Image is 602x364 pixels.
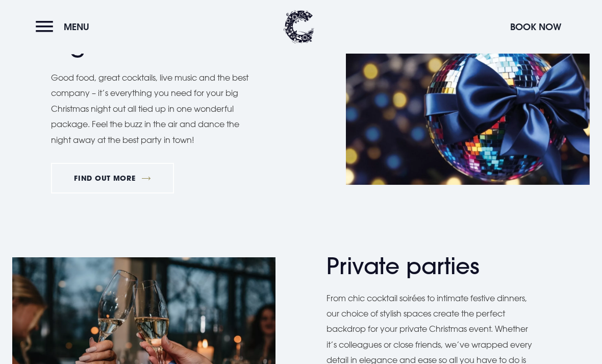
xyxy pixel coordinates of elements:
span: Menu [64,21,89,33]
button: Menu [36,16,94,38]
button: Book Now [505,16,566,38]
img: Hotel Christmas in Northern Ireland [346,22,590,185]
p: Good food, great cocktails, live music and the best company – it’s everything you need for your b... [51,70,260,148]
h2: Private parties [327,253,525,280]
img: Clandeboye Lodge [284,10,314,43]
a: FIND OUT MORE [51,163,174,193]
